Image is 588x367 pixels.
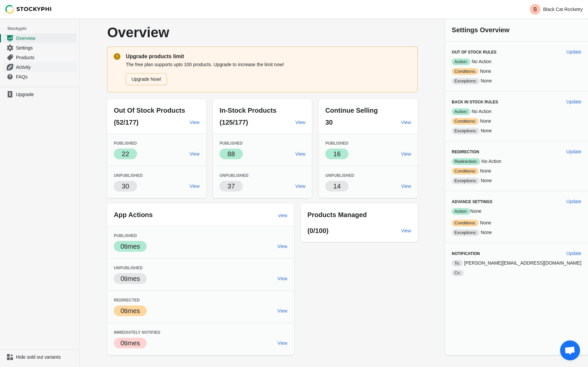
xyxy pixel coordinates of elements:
span: View [295,120,305,125]
p: None [452,118,581,125]
span: Update [566,49,581,55]
span: Conditions: [452,68,479,75]
span: View [277,308,287,313]
span: Cc: [452,270,464,276]
span: View [277,244,287,249]
span: Avatar with initials B [530,4,540,15]
span: Unpublished [114,266,143,270]
span: Unpublished [114,173,143,178]
h3: Notification [452,251,561,256]
a: Products [3,53,77,62]
a: View [187,116,202,128]
span: View [401,120,411,125]
span: Continue Selling [325,107,378,114]
a: view [275,209,290,221]
span: View [401,151,411,157]
a: View [398,225,414,237]
span: (0/100) [307,227,328,234]
span: 0 times [120,307,140,314]
p: No Action [452,108,581,115]
span: Update [566,199,581,204]
span: 88 [227,150,235,158]
p: 37 [227,182,235,191]
span: 16 [333,150,341,158]
a: View [275,305,290,317]
span: Update [566,149,581,154]
span: Update [566,99,581,104]
a: View [398,180,414,192]
span: Activity [16,64,75,70]
text: B [533,7,537,12]
p: None [452,68,581,75]
span: 14 [333,183,341,190]
a: View [293,148,308,160]
span: Action: [452,208,470,215]
span: Unpublished [325,173,354,178]
span: Published [325,141,348,146]
span: Exceptions: [452,229,479,236]
span: To: [452,260,463,267]
a: View [275,240,290,252]
span: View [190,183,200,189]
button: Update [564,195,584,207]
p: Overview [107,25,291,40]
span: View [295,151,305,157]
button: Update [564,146,584,158]
span: View [277,340,287,346]
span: 30 [122,183,129,190]
span: Update [566,251,581,256]
button: Update [564,46,584,58]
h3: Back in Stock Rules [452,99,561,105]
a: Upgrade [3,90,77,99]
span: Settings [16,45,75,51]
a: Upgrade Now! [126,73,167,85]
span: Action: [452,59,470,65]
span: View [277,276,287,281]
span: 22 [122,150,129,158]
p: None [452,208,581,215]
img: Stockyphi [5,5,52,14]
a: Settings [3,43,77,53]
span: FAQs [16,73,75,80]
span: Conditions: [452,220,479,226]
a: View [398,116,414,128]
span: Unpublished [220,173,248,178]
h3: Redirection [452,149,561,155]
p: None [452,127,581,134]
span: Redirected [114,298,140,303]
span: Settings Overview [452,26,509,34]
span: Stockyphi [7,25,79,32]
span: Upgrade [16,91,75,98]
span: View [190,120,200,125]
a: Open chat [560,340,580,360]
a: View [187,180,202,192]
span: 0 times [120,243,140,250]
button: Update [564,247,584,259]
a: Hide sold out variants [3,352,77,362]
h3: Advance Settings [452,199,561,204]
button: Update [564,96,584,108]
span: 0 times [120,275,140,282]
span: Published [114,233,137,238]
a: View [293,180,308,192]
p: None [452,177,581,184]
p: Black Cat Rocketry [543,7,583,12]
a: FAQs [3,72,77,81]
span: (52/177) [114,119,139,126]
span: View [401,183,411,189]
p: The free plan supports upto 100 products. Upgrade to increase the limit now! [126,61,411,68]
a: View [293,116,308,128]
p: No Action [452,58,581,65]
p: None [452,229,581,236]
span: View [295,183,305,189]
span: Published [114,141,137,146]
span: Exceptions: [452,128,479,134]
a: Overview [3,33,77,43]
a: View [275,337,290,349]
p: [PERSON_NAME][EMAIL_ADDRESS][DOMAIN_NAME] [452,260,581,267]
span: View [401,228,411,233]
span: Exceptions: [452,78,479,84]
a: Activity [3,62,77,72]
p: None [452,168,581,175]
p: None [452,219,581,226]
